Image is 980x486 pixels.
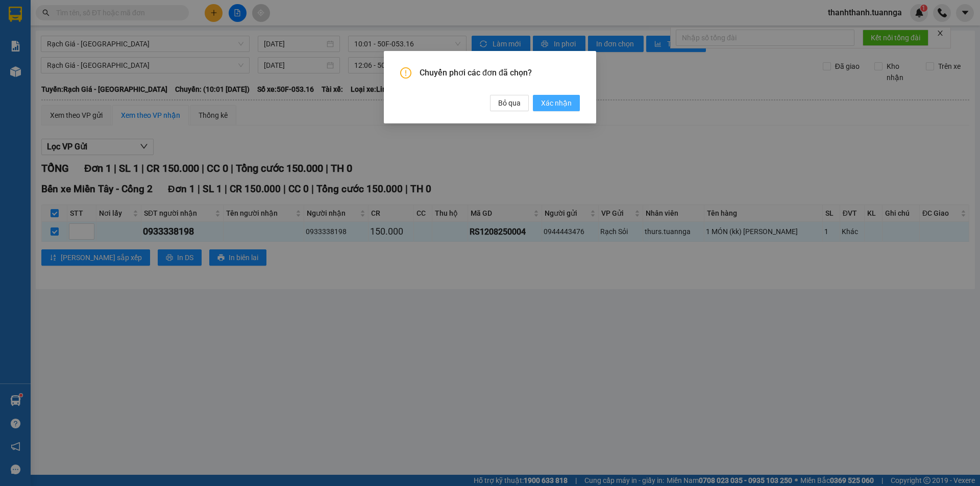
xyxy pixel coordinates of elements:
span: exclamation-circle [400,67,411,79]
button: Xác nhận [533,95,580,111]
span: Chuyển phơi các đơn đã chọn? [420,67,580,79]
span: Bỏ qua [498,97,521,109]
button: Bỏ qua [490,95,529,111]
span: Xác nhận [541,97,572,109]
